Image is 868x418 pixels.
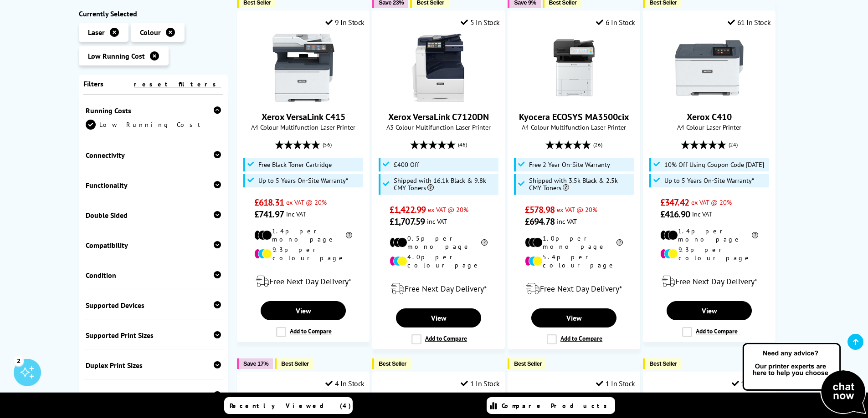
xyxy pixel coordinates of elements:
[728,18,770,27] div: 61 In Stock
[269,34,338,102] img: Xerox VersaLink C415
[86,271,221,280] div: Condition
[691,198,732,206] span: ex VAT @ 20%
[557,205,597,214] span: ex VAT @ 20%
[224,397,353,414] a: Recently Viewed (4)
[525,234,623,251] li: 1.0p per mono page
[269,95,338,104] a: Xerox VersaLink C415
[286,198,327,206] span: ex VAT @ 20%
[390,216,425,227] span: £1,707.59
[732,379,771,388] div: 1 In Stock
[377,276,500,302] div: modal_delivery
[649,360,677,367] span: Best Seller
[258,161,332,168] span: Free Black Toner Cartridge
[648,123,770,131] span: A4 Colour Laser Printer
[390,253,488,269] li: 4.0p per colour page
[86,391,221,400] div: Supported Media Types
[243,360,268,367] span: Save 17%
[675,34,744,102] img: Xerox C410
[254,227,352,243] li: 1.4p per mono page
[254,196,284,208] span: £618.31
[596,379,635,388] div: 1 In Stock
[261,301,345,320] a: View
[593,136,602,153] span: (26)
[377,123,500,131] span: A3 Colour Multifunction Laser Printer
[508,358,546,369] button: Best Seller
[461,18,500,27] div: 5 In Stock
[513,276,635,302] div: modal_delivery
[525,253,623,269] li: 5.4p per colour page
[394,177,497,191] span: Shipped with 16.1k Black & 9.8k CMY Toners
[262,111,345,123] a: Xerox VersaLink C415
[525,216,555,227] span: £694.78
[86,181,221,190] div: Functionality
[411,334,467,344] label: Add to Compare
[687,111,732,123] a: Xerox C410
[325,18,365,27] div: 9 In Stock
[513,123,635,131] span: A4 Colour Multifunction Laser Printer
[682,327,738,337] label: Add to Compare
[461,379,500,388] div: 1 In Stock
[396,308,481,327] a: View
[458,136,467,153] span: (46)
[405,34,473,102] img: Xerox VersaLink C7120DN
[531,308,616,327] a: View
[86,151,221,160] div: Connectivity
[487,397,615,414] a: Compare Products
[660,196,689,208] span: £347.42
[79,9,228,18] div: Currently Selected
[729,136,738,153] span: (24)
[86,241,221,250] div: Compatibility
[254,246,352,262] li: 9.3p per colour page
[134,80,221,88] a: reset filters
[372,358,411,369] button: Best Seller
[86,211,221,220] div: Double Sided
[428,205,468,214] span: ex VAT @ 20%
[664,177,754,184] span: Up to 5 Years On-Site Warranty*
[230,402,351,410] span: Recently Viewed (4)
[540,95,608,104] a: Kyocera ECOSYS MA3500cix
[275,358,313,369] button: Best Seller
[140,28,161,37] span: Colour
[86,106,221,115] div: Running Costs
[547,334,602,344] label: Add to Compare
[86,301,221,310] div: Supported Devices
[667,301,751,320] a: View
[525,204,555,216] span: £578.98
[83,79,103,88] span: Filters
[388,111,489,123] a: Xerox VersaLink C7120DN
[427,217,447,226] span: inc VAT
[390,234,488,251] li: 0.5p per mono page
[394,161,419,168] span: £400 Off
[258,177,348,184] span: Up to 5 Years On-Site Warranty*
[325,379,365,388] div: 4 In Stock
[281,360,309,367] span: Best Seller
[648,269,770,294] div: modal_delivery
[540,34,608,102] img: Kyocera ECOSYS MA3500cix
[390,204,426,216] span: £1,422.99
[519,111,629,123] a: Kyocera ECOSYS MA3500cix
[379,360,406,367] span: Best Seller
[323,136,332,153] span: (56)
[529,177,632,191] span: Shipped with 3.5k Black & 2.5k CMY Toners
[242,269,365,294] div: modal_delivery
[660,227,758,243] li: 1.4p per mono page
[502,402,612,410] span: Compare Products
[664,161,764,168] span: 10% Off Using Coupon Code [DATE]
[276,327,332,337] label: Add to Compare
[88,51,145,60] span: Low Running Cost
[596,18,635,27] div: 6 In Stock
[643,358,682,369] button: Best Seller
[86,120,221,130] a: Low Running Cost
[254,208,284,220] span: £741.97
[660,208,690,220] span: £416.90
[692,210,712,218] span: inc VAT
[86,361,221,370] div: Duplex Print Sizes
[405,95,473,104] a: Xerox VersaLink C7120DN
[86,331,221,340] div: Supported Print Sizes
[675,95,744,104] a: Xerox C410
[286,210,306,218] span: inc VAT
[14,356,24,366] div: 2
[660,246,758,262] li: 9.3p per colour page
[514,360,542,367] span: Best Seller
[242,123,365,131] span: A4 Colour Multifunction Laser Printer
